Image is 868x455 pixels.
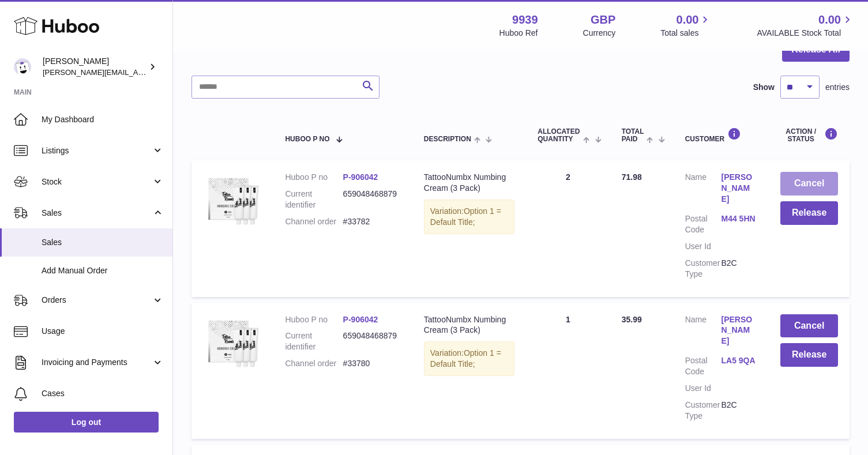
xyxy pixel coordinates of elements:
dt: Channel order [285,216,343,227]
a: [PERSON_NAME] [721,314,757,347]
dd: #33780 [343,358,401,369]
div: TattooNumbx Numbing Cream (3 Pack) [424,172,514,194]
label: Show [753,82,775,93]
dd: B2C [721,258,757,280]
span: Description [424,136,471,143]
a: 0.00 Total sales [660,12,712,39]
dt: Postal Code [685,355,722,377]
span: Invoicing and Payments [42,357,152,368]
a: M44 5HN [721,213,757,224]
td: 1 [526,303,610,439]
strong: GBP [591,12,615,28]
dt: Name [685,314,722,350]
dt: Name [685,172,722,208]
dd: B2C [721,400,757,422]
span: Add Manual Order [42,265,164,276]
img: 99391730978788.jpg [203,172,261,230]
strong: 9939 [512,12,538,28]
div: Currency [583,28,616,39]
div: Variation: [424,341,514,376]
span: Stock [42,176,152,187]
span: Sales [42,237,164,248]
dt: Huboo P no [285,314,343,325]
a: LA5 9QA [721,355,757,366]
span: ALLOCATED Quantity [538,128,580,143]
dt: Channel order [285,358,343,369]
span: Total paid [622,128,644,143]
td: 2 [526,160,610,296]
a: 0.00 AVAILABLE Stock Total [757,12,854,39]
span: Usage [42,326,164,337]
span: entries [825,82,850,93]
button: Cancel [780,314,838,338]
span: Sales [42,208,152,219]
img: tommyhardy@hotmail.com [14,58,31,76]
div: Huboo Ref [499,28,538,39]
a: P-906042 [343,315,378,324]
dt: Customer Type [685,258,722,280]
a: Log out [14,412,159,433]
a: P-906042 [343,172,378,182]
dt: User Id [685,383,722,394]
span: [PERSON_NAME][EMAIL_ADDRESS][DOMAIN_NAME] [43,67,231,77]
span: 71.98 [622,172,642,182]
span: Option 1 = Default Title; [430,206,501,227]
span: Huboo P no [285,136,329,143]
dt: Customer Type [685,400,722,422]
span: AVAILABLE Stock Total [757,28,854,39]
dd: #33782 [343,216,401,227]
span: Total sales [660,28,712,39]
div: [PERSON_NAME] [43,56,146,78]
button: Release [780,201,838,225]
span: Orders [42,295,152,306]
div: Action / Status [780,127,838,143]
div: TattooNumbx Numbing Cream (3 Pack) [424,314,514,336]
dt: Postal Code [685,213,722,235]
img: 99391730978788.jpg [203,314,261,372]
span: 0.00 [677,12,699,28]
dd: 659048468879 [343,189,401,210]
dt: Current identifier [285,330,343,352]
span: 35.99 [622,315,642,324]
dt: Current identifier [285,189,343,210]
a: [PERSON_NAME] [721,172,757,205]
dt: Huboo P no [285,172,343,183]
button: Release [780,343,838,367]
div: Variation: [424,200,514,234]
span: Cases [42,388,164,399]
dt: User Id [685,241,722,252]
button: Cancel [780,172,838,195]
span: 0.00 [818,12,841,28]
span: Option 1 = Default Title; [430,348,501,368]
div: Customer [685,127,758,143]
span: Listings [42,145,152,156]
span: My Dashboard [42,114,164,125]
dd: 659048468879 [343,330,401,352]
